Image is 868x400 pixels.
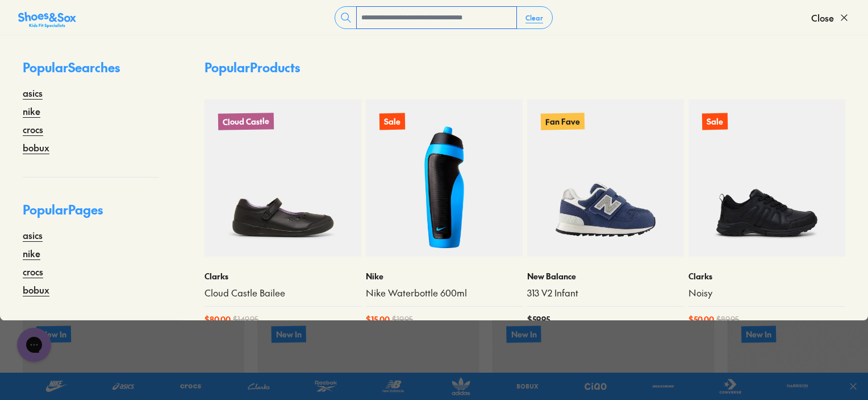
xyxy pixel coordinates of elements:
p: Sale [379,113,405,130]
p: Clarks [688,270,845,282]
a: Noisy [688,287,845,299]
a: 313 V2 Infant [527,287,684,299]
span: $ 80.00 [205,314,231,325]
iframe: Gorgias live chat messenger [11,324,57,366]
a: Nike Waterbottle 600ml [366,287,523,299]
a: Fan Fave [527,100,684,257]
a: Sale [688,100,845,257]
a: asics [23,228,43,242]
p: Popular Searches [23,58,159,86]
span: $ 59.95 [527,314,550,325]
p: New In [741,325,776,343]
a: Cloud Castle Bailee [205,287,361,299]
span: Close [811,11,834,24]
span: $ 19.95 [392,314,413,325]
a: Cloud Castle [205,100,361,257]
p: Nike [366,270,523,282]
a: Sale [366,100,523,257]
p: Fan Fave [541,113,585,130]
button: Clear [516,7,552,28]
span: $ 15.00 [366,314,390,325]
p: Popular Products [205,58,300,77]
a: bobux [23,141,49,154]
p: Sale [702,113,728,130]
p: Clarks [205,270,361,282]
a: bobux [23,283,49,296]
a: nike [23,246,40,260]
p: New Balance [527,270,684,282]
span: $ 89.95 [716,314,739,325]
p: Cloud Castle [218,113,274,130]
p: New In [271,325,306,343]
a: nike [23,104,40,118]
span: $ 149.95 [233,314,258,325]
a: Shoes &amp; Sox [18,9,76,27]
a: crocs [23,122,43,136]
p: Popular Pages [23,200,159,228]
a: crocs [23,265,43,278]
span: $ 50.00 [688,314,714,325]
img: SNS_Logo_Responsive.svg [18,11,76,29]
button: Close [811,5,850,30]
a: asics [23,86,43,100]
p: New In [506,325,541,343]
